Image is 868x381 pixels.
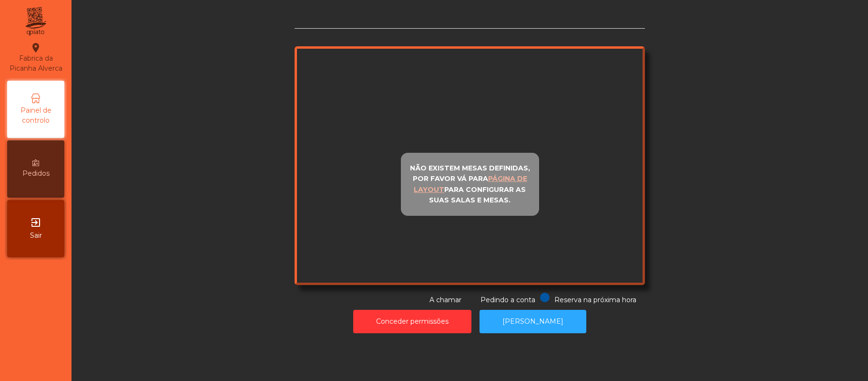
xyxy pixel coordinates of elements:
[30,231,42,241] span: Sair
[480,296,535,304] span: Pedindo a conta
[30,42,41,53] i: location_on
[24,5,47,38] img: qpiato
[353,310,471,333] button: Conceder permissões
[414,174,527,194] u: página de layout
[8,42,64,74] div: Fabrica da Picanha Alverca
[480,310,586,333] button: [PERSON_NAME]
[22,169,50,179] span: Pedidos
[30,217,41,228] i: exit_to_app
[10,106,62,126] span: Painel de controlo
[429,296,461,304] span: A chamar
[405,163,535,206] p: Não existem mesas definidas, por favor vá para para configurar as suas salas e mesas.
[554,296,636,304] span: Reserva na próxima hora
